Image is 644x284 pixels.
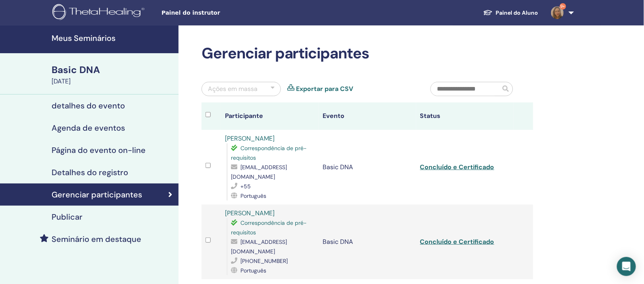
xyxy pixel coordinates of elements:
[225,134,275,143] a: [PERSON_NAME]
[477,6,545,20] a: Painel do Aluno
[52,77,174,86] div: [DATE]
[319,130,416,205] td: Basic DNA
[560,3,566,10] span: 9+
[240,257,288,265] span: [PHONE_NUMBER]
[416,102,514,130] th: Status
[52,4,147,22] img: logo.png
[52,123,125,133] h4: Agenda de eventos
[551,6,564,19] img: default.jpg
[319,205,416,279] td: Basic DNA
[52,212,83,222] h4: Publicar
[52,234,141,244] h4: Seminário em destaque
[221,102,319,130] th: Participante
[52,145,146,155] h4: Página do evento on-line
[420,163,494,171] a: Concluído e Certificado
[161,9,281,17] span: Painel do instrutor
[231,145,307,161] span: Correspondência de pré-requisitos
[617,257,636,276] div: Open Intercom Messenger
[483,9,493,16] img: graduation-cap-white.svg
[319,102,416,130] th: Evento
[231,219,307,236] span: Correspondência de pré-requisitos
[240,192,266,199] span: Português
[240,267,266,274] span: Português
[231,164,287,180] span: [EMAIL_ADDRESS][DOMAIN_NAME]
[296,84,353,94] a: Exportar para CSV
[202,44,533,63] h2: Gerenciar participantes
[231,238,287,255] span: [EMAIL_ADDRESS][DOMAIN_NAME]
[420,238,494,246] a: Concluído e Certificado
[52,101,125,110] h4: detalhes do evento
[208,84,258,94] div: Ações em massa
[52,190,142,199] h4: Gerenciar participantes
[240,183,251,190] span: +55
[52,63,174,77] div: Basic DNA
[52,168,128,177] h4: Detalhes do registro
[52,33,174,43] h4: Meus Seminários
[225,209,275,217] a: [PERSON_NAME]
[47,63,179,86] a: Basic DNA[DATE]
